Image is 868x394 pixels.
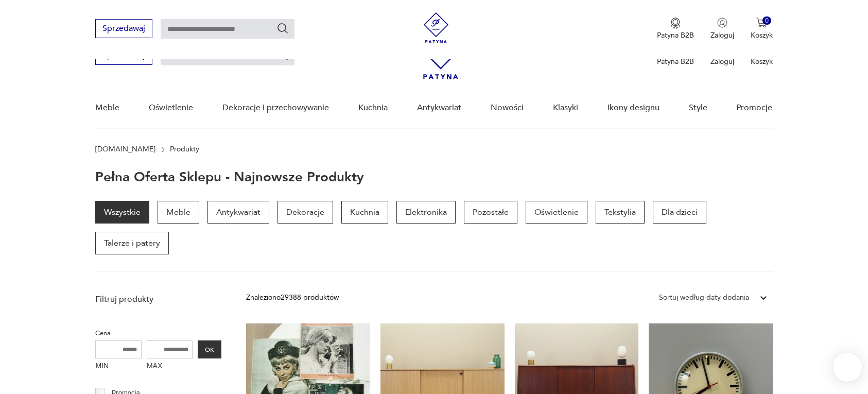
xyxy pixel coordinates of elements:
a: Antykwariat [417,88,461,128]
a: Pozostałe [464,201,517,224]
p: Patyna B2B [657,30,694,40]
a: Dekoracje [277,201,333,224]
iframe: Smartsupp widget button [833,353,862,382]
a: Ikony designu [607,88,659,128]
h1: Pełna oferta sklepu - najnowsze produkty [95,170,364,184]
a: Meble [158,201,199,224]
a: Wszystkie [95,201,149,224]
a: Oświetlenie [526,201,587,224]
div: Znaleziono 29388 produktów [246,292,339,303]
a: Oświetlenie [149,88,193,128]
a: Klasyki [553,88,578,128]
img: Patyna - sklep z meblami i dekoracjami vintage [421,12,452,43]
a: Antykwariat [207,201,269,224]
a: Ikona medaluPatyna B2B [657,18,694,40]
a: Sprzedawaj [95,26,152,33]
p: Koszyk [751,57,773,66]
label: MIN [95,358,142,375]
button: Sprzedawaj [95,19,152,38]
div: Sortuj według daty dodania [659,292,749,303]
a: Dekoracje i przechowywanie [222,88,329,128]
p: Cena [95,328,221,339]
a: Sprzedawaj [95,53,152,60]
p: Patyna B2B [657,57,694,66]
a: Kuchnia [341,201,388,224]
a: Kuchnia [358,88,388,128]
p: Zaloguj [710,30,734,40]
p: Filtruj produkty [95,294,221,305]
button: Szukaj [276,22,289,35]
button: OK [198,340,221,358]
p: Koszyk [751,30,773,40]
a: Meble [95,88,119,128]
a: Elektronika [396,201,456,224]
a: Dla dzieci [653,201,706,224]
p: Zaloguj [710,57,734,66]
div: 0 [762,16,771,25]
a: Style [689,88,707,128]
button: 0Koszyk [751,18,773,40]
p: Produkty [170,145,199,153]
a: Nowości [491,88,524,128]
a: [DOMAIN_NAME] [95,145,155,153]
a: Talerze i patery [95,232,169,254]
label: MAX [147,358,193,375]
a: Tekstylia [596,201,645,224]
img: Ikonka użytkownika [717,18,727,28]
a: Promocje [736,88,772,128]
button: Patyna B2B [657,18,694,40]
img: Ikona medalu [670,18,681,29]
button: Zaloguj [710,18,734,40]
img: Ikona koszyka [756,18,767,28]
